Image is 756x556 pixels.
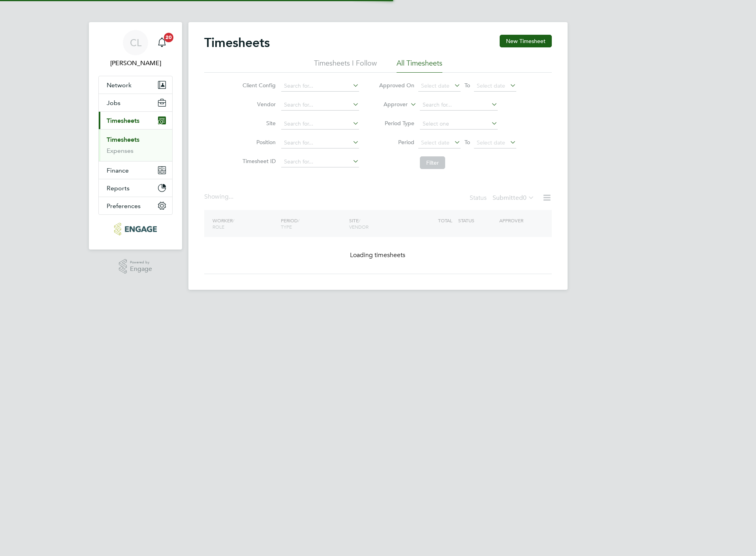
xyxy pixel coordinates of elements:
[281,156,359,167] input: Search for...
[99,76,172,94] button: Network
[130,259,152,266] span: Powered by
[130,38,141,48] span: CL
[372,101,408,109] label: Approver
[89,22,182,250] nav: Main navigation
[99,112,172,129] button: Timesheets
[240,158,276,165] label: Timesheet ID
[130,266,152,272] span: Engage
[229,193,233,201] span: ...
[99,179,172,197] button: Reports
[462,80,472,90] span: To
[500,35,552,47] button: New Timesheet
[107,99,120,107] span: Jobs
[420,118,498,130] input: Select one
[493,194,534,202] label: Submitted
[107,81,132,89] span: Network
[379,82,414,89] label: Approved On
[420,156,445,169] button: Filter
[99,94,172,111] button: Jobs
[281,137,359,148] input: Search for...
[99,129,172,161] div: Timesheets
[99,162,172,179] button: Finance
[107,147,134,154] a: Expenses
[421,139,449,146] span: Select date
[154,30,170,55] a: 20
[107,136,139,143] a: Timesheets
[240,82,276,89] label: Client Config
[107,184,130,192] span: Reports
[379,120,414,127] label: Period Type
[281,100,359,111] input: Search for...
[462,137,472,147] span: To
[119,259,152,274] a: Powered byEngage
[477,82,505,89] span: Select date
[98,58,173,68] span: Chloe Lyons
[99,197,172,214] button: Preferences
[204,193,235,201] div: Showing
[240,120,276,127] label: Site
[98,223,173,235] a: Go to home page
[523,194,527,202] span: 0
[240,101,276,108] label: Vendor
[204,35,270,51] h2: Timesheets
[379,139,414,146] label: Period
[421,82,449,89] span: Select date
[164,33,173,42] span: 20
[107,202,141,210] span: Preferences
[314,58,377,73] li: Timesheets I Follow
[281,81,359,92] input: Search for...
[107,117,139,124] span: Timesheets
[470,193,536,204] div: Status
[397,58,442,73] li: All Timesheets
[477,139,505,146] span: Select date
[98,30,173,68] a: CL[PERSON_NAME]
[107,167,129,174] span: Finance
[240,139,276,146] label: Position
[281,118,359,130] input: Search for...
[114,223,156,235] img: protechltd-logo-retina.png
[420,100,498,111] input: Search for...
